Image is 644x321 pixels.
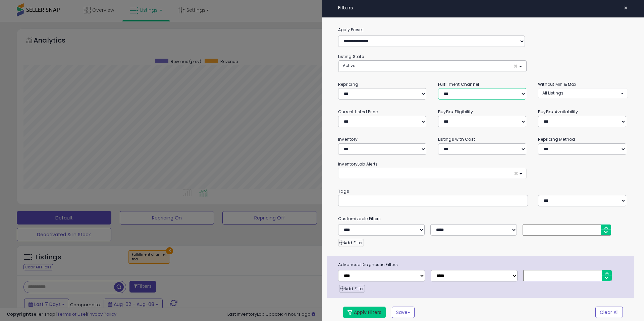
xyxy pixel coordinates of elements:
[338,54,364,59] small: Listing State
[338,136,358,142] small: Inventory
[333,26,633,34] label: Apply Preset:
[338,61,526,72] button: Active ×
[624,3,628,13] span: ×
[392,307,415,318] button: Save
[338,109,378,115] small: Current Listed Price
[333,261,634,268] span: Advanced Diagnostic Filters
[343,63,355,68] span: Active
[538,109,578,115] small: BuyBox Availability
[338,239,364,247] button: Add Filter
[338,161,378,167] small: InventoryLab Alerts
[339,285,365,293] button: Add Filter
[438,81,479,87] small: Fulfillment Channel
[333,188,633,195] small: Tags
[595,307,623,318] button: Clear All
[338,81,358,87] small: Repricing
[343,307,386,318] button: Apply Filters
[538,81,577,87] small: Without Min & Max
[438,136,475,142] small: Listings with Cost
[338,168,527,179] button: ×
[333,215,633,222] small: Customizable Filters
[438,109,473,115] small: BuyBox Eligibility
[538,136,575,142] small: Repricing Method
[338,5,628,11] h4: Filters
[514,63,518,70] span: ×
[621,3,631,13] button: ×
[514,170,518,177] span: ×
[538,88,628,98] button: All Listings
[542,90,563,96] span: All Listings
